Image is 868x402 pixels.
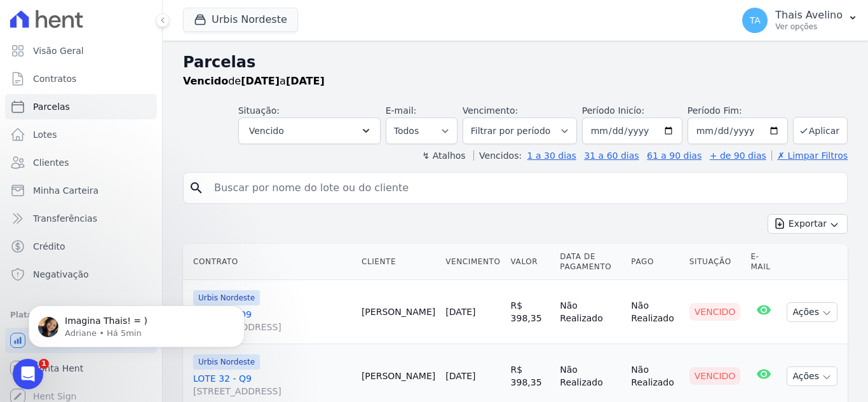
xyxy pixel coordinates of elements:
[286,75,325,87] strong: [DATE]
[5,178,157,203] a: Minha Carteira
[356,280,440,344] td: [PERSON_NAME]
[183,51,848,74] h2: Parcelas
[688,104,788,117] label: Período Fim:
[5,150,157,175] a: Clientes
[386,105,417,116] label: E-mail:
[183,244,356,280] th: Contrato
[13,359,43,389] iframe: Intercom live chat
[33,156,69,169] span: Clientes
[775,9,843,22] p: Thais Avelino
[445,307,475,317] a: [DATE]
[183,74,325,89] p: de a
[10,279,264,368] iframe: Intercom notifications mensagem
[33,240,65,253] span: Crédito
[684,244,746,280] th: Situação
[584,151,639,161] a: 31 a 60 dias
[249,123,284,138] span: Vencido
[241,75,280,87] strong: [DATE]
[506,244,555,280] th: Valor
[732,3,868,38] button: TA Thais Avelino Ver opções
[207,175,842,201] input: Buscar por nome do lote ou do cliente
[775,22,843,32] p: Ver opções
[582,105,644,116] label: Período Inicío:
[5,206,157,231] a: Transferências
[193,321,351,333] span: [STREET_ADDRESS]
[5,234,157,259] a: Crédito
[33,268,89,281] span: Negativação
[689,367,741,385] div: Vencido
[5,328,157,353] a: Recebíveis
[33,44,84,57] span: Visão Geral
[440,244,505,280] th: Vencimento
[771,151,848,161] a: ✗ Limpar Filtros
[793,117,848,144] button: Aplicar
[193,308,351,333] a: LOTE 32 - Q9[STREET_ADDRESS]
[189,180,204,196] i: search
[39,359,49,369] span: 1
[33,100,70,113] span: Parcelas
[5,94,157,119] a: Parcelas
[787,302,837,322] button: Ações
[626,280,684,344] td: Não Realizado
[626,244,684,280] th: Pago
[555,244,626,280] th: Data de Pagamento
[750,16,761,25] span: TA
[183,75,228,87] strong: Vencido
[238,117,381,144] button: Vencido
[33,212,97,225] span: Transferências
[5,356,157,381] a: Conta Hent
[183,8,298,32] button: Urbis Nordeste
[33,72,76,85] span: Contratos
[193,385,351,398] span: [STREET_ADDRESS]
[787,366,837,386] button: Ações
[555,280,626,344] td: Não Realizado
[238,105,280,116] label: Situação:
[647,151,702,161] a: 61 a 90 dias
[5,122,157,147] a: Lotes
[745,244,782,280] th: E-mail
[527,151,576,161] a: 1 a 30 dias
[5,38,157,64] a: Visão Geral
[33,184,98,197] span: Minha Carteira
[710,151,766,161] a: + de 90 dias
[5,66,157,91] a: Contratos
[768,214,848,234] button: Exportar
[506,280,555,344] td: R$ 398,35
[33,128,57,141] span: Lotes
[463,105,518,116] label: Vencimento:
[33,362,83,375] span: Conta Hent
[5,262,157,287] a: Negativação
[356,244,440,280] th: Cliente
[473,151,522,161] label: Vencidos:
[445,371,475,381] a: [DATE]
[689,303,741,321] div: Vencido
[422,151,465,161] label: ↯ Atalhos
[193,372,351,398] a: LOTE 32 - Q9[STREET_ADDRESS]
